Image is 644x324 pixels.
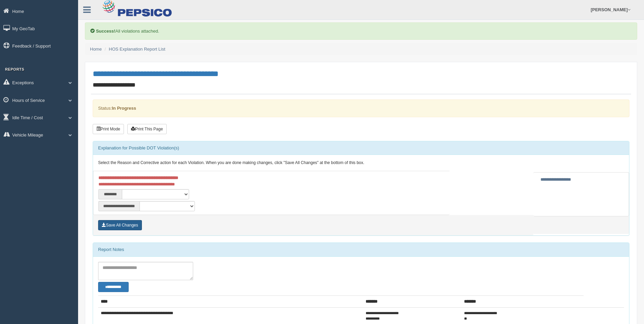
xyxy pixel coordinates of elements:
[93,100,629,117] div: Status:
[93,243,629,256] div: Report Notes
[90,47,102,52] a: Home
[98,282,129,292] button: Change Filter Options
[112,106,136,111] strong: In Progress
[96,29,115,34] b: Success!
[85,22,637,40] div: All violations attached.
[93,124,124,134] button: Print Mode
[93,155,629,171] div: Select the Reason and Corrective action for each Violation. When you are done making changes, cli...
[98,220,142,230] button: Save
[93,141,629,155] div: Explanation for Possible DOT Violation(s)
[127,124,167,134] button: Print This Page
[109,47,165,52] a: HOS Explanation Report List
